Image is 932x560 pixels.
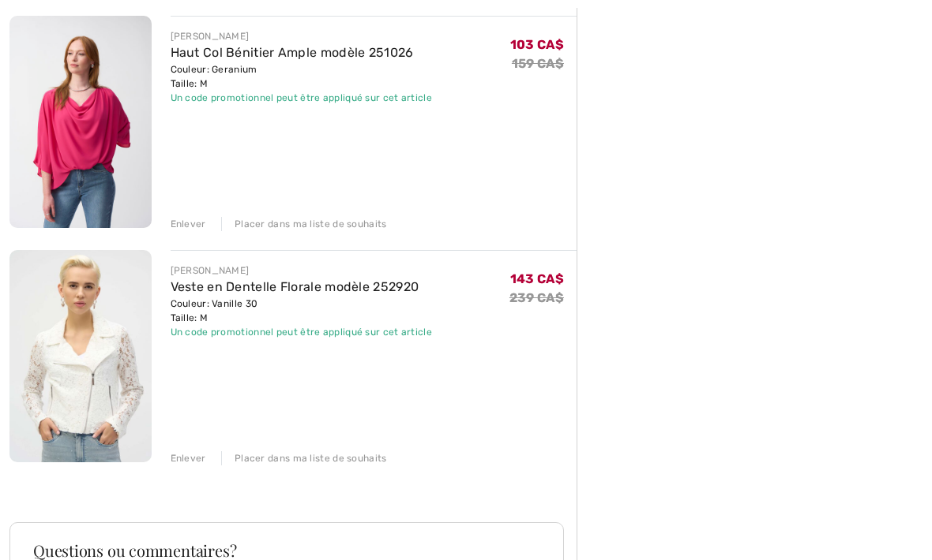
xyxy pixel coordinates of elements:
div: Couleur: Geranium Taille: M [171,62,433,91]
div: Un code promotionnel peut être appliqué sur cet article [171,91,433,105]
a: Haut Col Bénitier Ample modèle 251026 [171,45,414,60]
s: 239 CA$ [509,290,564,305]
div: Enlever [171,451,206,465]
span: 143 CA$ [510,271,564,286]
s: 159 CA$ [512,56,564,71]
h3: Questions ou commentaires? [33,543,540,558]
a: Veste en Dentelle Florale modèle 252920 [171,279,419,294]
div: [PERSON_NAME] [171,263,433,278]
img: Veste en Dentelle Florale modèle 252920 [9,250,152,462]
div: Enlever [171,217,206,231]
img: Haut Col Bénitier Ample modèle 251026 [9,16,152,228]
span: 103 CA$ [510,37,564,52]
div: Placer dans ma liste de souhaits [221,451,387,465]
div: Placer dans ma liste de souhaits [221,217,387,231]
div: [PERSON_NAME] [171,29,433,43]
div: Un code promotionnel peut être appliqué sur cet article [171,325,433,339]
div: Couleur: Vanille 30 Taille: M [171,297,433,325]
